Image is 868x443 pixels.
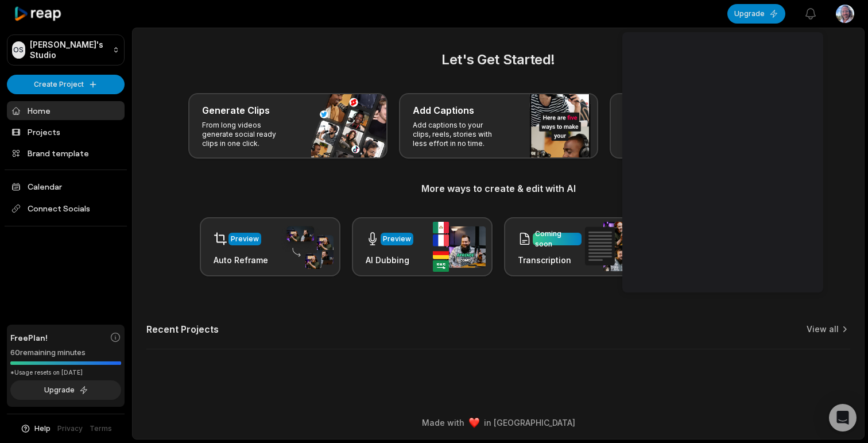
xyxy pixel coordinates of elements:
a: Projects [7,122,125,141]
a: Terms [90,423,112,434]
button: Help [20,423,51,434]
div: Preview [231,234,259,244]
a: View all [807,323,839,335]
h2: Recent Projects [146,323,219,335]
h3: Auto Reframe [214,254,268,266]
button: Upgrade [10,380,121,400]
img: ai_dubbing.png [433,222,486,272]
p: [PERSON_NAME]'s Studio [30,40,108,60]
a: Brand template [7,144,125,163]
h2: Let's Get Started! [146,49,850,70]
img: heart emoji [469,418,479,428]
div: OS [12,41,25,59]
h3: AI Dubbing [366,254,413,266]
div: Open Intercom Messenger [829,404,857,432]
span: Connect Socials [7,198,125,219]
div: *Usage resets on [DATE] [10,368,121,377]
span: Free Plan! [10,332,48,344]
h3: Add Captions [413,103,474,117]
div: 60 remaining minutes [10,347,121,359]
h3: Generate Clips [202,103,270,117]
button: Upgrade [727,4,785,24]
p: Add captions to your clips, reels, stories with less effort in no time. [413,121,502,148]
img: transcription.png [585,222,638,271]
h3: Transcription [518,254,582,266]
h3: More ways to create & edit with AI [146,182,850,195]
a: Privacy [57,423,83,434]
p: From long videos generate social ready clips in one click. [202,121,291,148]
a: Home [7,101,125,120]
a: Calendar [7,177,125,196]
img: auto_reframe.png [281,225,334,269]
div: Coming soon [535,229,579,249]
span: Help [34,423,51,434]
div: Made with in [GEOGRAPHIC_DATA] [143,417,854,429]
button: Create Project [7,75,125,94]
div: Preview [383,234,411,244]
